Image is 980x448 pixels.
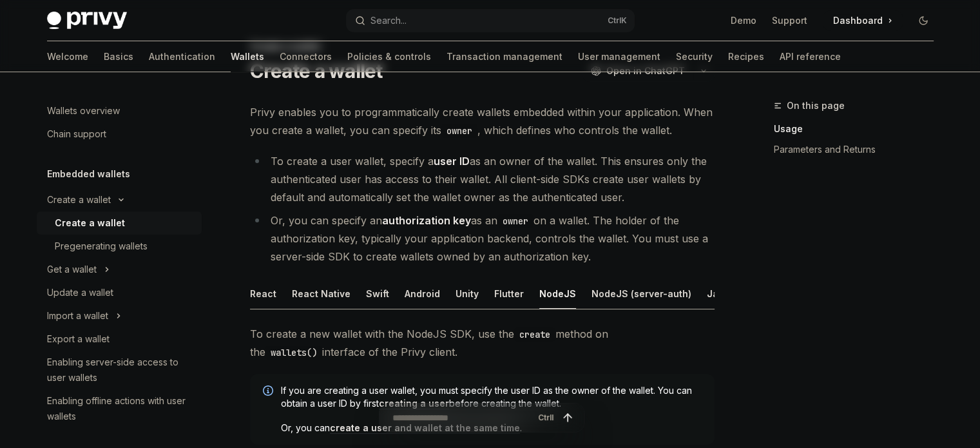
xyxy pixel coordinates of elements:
img: dark logo [47,12,127,30]
span: If you are creating a user wallet, you must specify the user ID as the owner of the wallet. You c... [281,384,702,410]
a: Connectors [280,41,332,72]
h5: Embedded wallets [47,166,130,182]
div: Export a wallet [47,331,110,347]
code: wallets() [265,346,322,360]
span: To create a new wallet with the NodeJS SDK, use the method on the interface of the Privy client. [250,325,715,361]
a: Wallets [231,41,264,72]
div: Android [405,278,440,309]
button: Toggle Get a wallet section [37,258,202,281]
li: Or, you can specify an as an on a wallet. The holder of the authorization key, typically your app... [250,211,715,266]
code: create [514,327,555,342]
span: Dashboard [833,14,883,27]
a: Create a wallet [37,211,202,235]
div: Create a wallet [47,192,111,208]
a: Export a wallet [37,327,202,351]
strong: authorization key [382,214,471,227]
input: Ask a question... [392,404,533,432]
a: User management [578,41,660,72]
div: Search... [370,13,407,28]
div: Wallets overview [47,103,120,119]
button: Send message [559,409,577,427]
a: Chain support [37,122,202,146]
div: Java [707,278,729,309]
div: Create a wallet [55,215,125,231]
div: Flutter [494,278,524,309]
button: Toggle Import a wallet section [37,304,202,327]
a: API reference [780,41,841,72]
div: Swift [366,278,389,309]
a: creating a user [379,398,449,409]
div: Import a wallet [47,308,108,324]
a: Demo [731,14,756,27]
svg: Info [263,385,276,398]
div: Enabling offline actions with user wallets [47,393,194,424]
button: Toggle Create a wallet section [37,188,202,211]
strong: user ID [434,155,470,168]
a: Basics [104,41,133,72]
a: Update a wallet [37,281,202,304]
a: Policies & controls [347,41,431,72]
code: owner [497,214,533,228]
a: Enabling offline actions with user wallets [37,389,202,428]
code: owner [441,124,477,138]
span: Privy enables you to programmatically create wallets embedded within your application. When you c... [250,103,715,139]
div: React Native [292,278,351,309]
li: To create a user wallet, specify a as an owner of the wallet. This ensures only the authenticated... [250,152,715,206]
a: Support [772,14,807,27]
span: Ctrl K [608,15,627,26]
a: Recipes [728,41,764,72]
div: Update a wallet [47,285,113,300]
div: NodeJS (server-auth) [591,278,691,309]
button: Open search [346,9,635,32]
div: Chain support [47,126,106,142]
a: Transaction management [447,41,562,72]
a: Wallets overview [37,99,202,122]
a: Welcome [47,41,88,72]
div: NodeJS [539,278,576,309]
div: React [250,278,276,309]
span: On this page [787,98,845,113]
a: Enabling server-side access to user wallets [37,351,202,389]
a: Dashboard [823,10,903,31]
a: Authentication [149,41,215,72]
div: Pregenerating wallets [55,239,148,254]
a: Pregenerating wallets [37,235,202,258]
a: Parameters and Returns [774,139,944,160]
a: Security [676,41,713,72]
a: Usage [774,119,944,139]
div: Get a wallet [47,262,97,277]
div: Unity [456,278,479,309]
button: Toggle dark mode [913,10,934,31]
div: Enabling server-side access to user wallets [47,355,194,385]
